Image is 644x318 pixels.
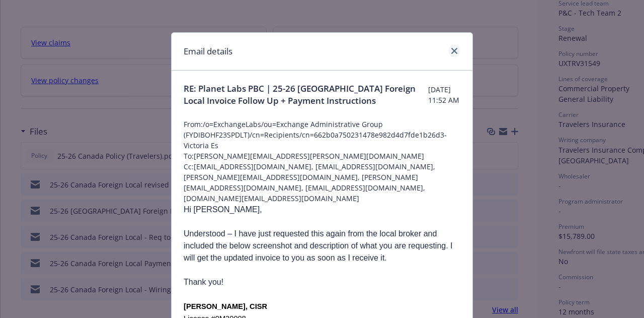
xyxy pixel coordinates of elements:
span: [PERSON_NAME], CISR​ [184,302,267,310]
span: From: /o=ExchangeLabs/ou=Exchange Administrative Group (FYDIBOHF23SPDLT)/cn=Recipients/cn=662b0a7... [184,119,460,151]
p: Understood – I have just requested this again from the local broker and included the below screen... [184,228,460,264]
span: Cc: [EMAIL_ADDRESS][DOMAIN_NAME], [EMAIL_ADDRESS][DOMAIN_NAME], [PERSON_NAME][EMAIL_ADDRESS][DOMA... [184,161,460,204]
p: Hi [PERSON_NAME], [184,204,460,216]
p: Thank you! [184,276,460,288]
span: To: [PERSON_NAME][EMAIL_ADDRESS][PERSON_NAME][DOMAIN_NAME] [184,151,460,161]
